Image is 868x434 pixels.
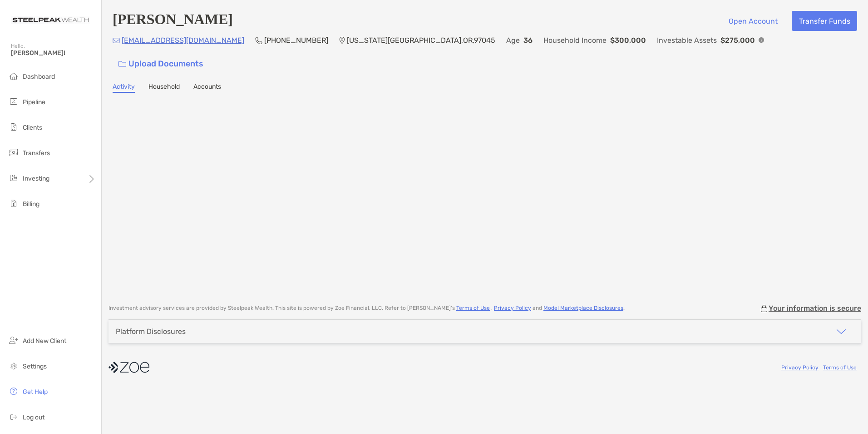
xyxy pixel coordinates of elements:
a: Household [148,83,180,93]
img: investing icon [8,172,19,183]
span: Billing [23,200,39,208]
a: Privacy Policy [494,305,531,311]
img: company logo [108,357,149,378]
img: add_new_client icon [8,335,19,346]
p: [US_STATE][GEOGRAPHIC_DATA] , OR , 97045 [347,35,495,46]
p: Household Income [543,35,607,46]
a: Terms of Use [823,364,857,371]
img: icon arrow [836,326,847,337]
a: Upload Documents [113,54,209,74]
a: Privacy Policy [781,364,819,371]
img: settings icon [8,360,19,371]
p: $300,000 [610,35,646,46]
p: 36 [523,35,533,46]
p: [PHONE_NUMBER] [264,35,328,46]
button: Open Account [721,11,784,31]
img: dashboard icon [8,71,19,81]
img: Zoe Logo [11,4,90,36]
span: Clients [23,124,42,131]
img: Info Icon [759,37,764,43]
img: get-help icon [8,386,19,397]
img: logout icon [8,411,19,422]
p: [EMAIL_ADDRESS][DOMAIN_NAME] [122,35,244,46]
img: Phone Icon [255,37,262,44]
span: Transfers [23,149,50,157]
p: $275,000 [720,35,755,46]
a: Accounts [193,83,221,93]
p: Investable Assets [657,35,717,46]
span: [PERSON_NAME]! [11,49,96,57]
img: button icon [118,61,126,67]
p: Investment advisory services are provided by Steelpeak Wealth . This site is powered by Zoe Finan... [108,305,625,312]
img: clients icon [8,121,19,132]
a: Activity [113,83,135,93]
p: Age [506,35,520,46]
a: Model Marketplace Disclosures [543,305,623,311]
span: Add New Client [23,337,66,345]
h4: [PERSON_NAME] [113,11,233,31]
span: Log out [23,414,44,421]
img: Email Icon [113,38,120,43]
p: Your information is secure [769,304,861,313]
img: billing icon [8,198,19,209]
span: Dashboard [23,73,55,81]
span: Pipeline [23,98,45,106]
button: Transfer Funds [792,11,857,31]
img: transfers icon [8,147,19,158]
span: Get Help [23,388,48,396]
img: pipeline icon [8,96,19,107]
span: Investing [23,175,49,182]
a: Terms of Use [456,305,490,311]
div: Platform Disclosures [116,327,186,336]
span: Settings [23,363,47,370]
img: Location Icon [339,37,345,44]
